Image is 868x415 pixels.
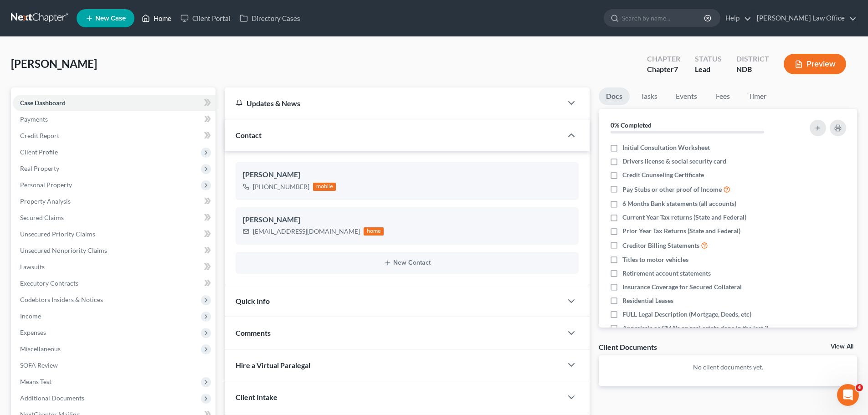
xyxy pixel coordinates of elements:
span: Credit Report [20,132,59,139]
span: Expenses [20,328,46,336]
span: Insurance Coverage for Secured Collateral [622,282,742,292]
div: [PERSON_NAME] [243,215,571,225]
span: Property Analysis [20,197,71,205]
a: SOFA Review [13,357,216,374]
span: Miscellaneous [20,345,61,353]
a: Payments [13,111,216,128]
span: SOFA Review [20,361,58,369]
span: Credit Counseling Certificate [622,170,704,179]
span: Retirement account statements [622,269,711,278]
span: Current Year Tax returns (State and Federal) [622,213,746,222]
a: Tasks [633,87,665,105]
span: Codebtors Insiders & Notices [20,296,103,303]
a: Timer [741,87,774,105]
span: Hire a Virtual Paralegal [236,361,310,369]
div: Client Documents [599,342,657,352]
span: Residential Leases [622,296,673,305]
a: Property Analysis [13,193,216,210]
span: Executory Contracts [20,279,78,287]
span: Payments [20,115,48,123]
span: 6 Months Bank statements (all accounts) [622,199,736,208]
p: No client documents yet. [606,363,850,372]
a: Unsecured Nonpriority Claims [13,242,216,259]
button: Preview [784,54,846,74]
a: Secured Claims [13,210,216,226]
span: Unsecured Nonpriority Claims [20,246,107,254]
span: Means Test [20,378,51,385]
a: Lawsuits [13,259,216,275]
span: 7 [674,65,678,73]
span: Additional Documents [20,394,84,402]
span: Creditor Billing Statements [622,241,699,250]
span: Initial Consultation Worksheet [622,143,710,152]
input: Search by name... [622,10,705,26]
span: Secured Claims [20,214,64,221]
span: New Case [95,15,126,22]
div: Lead [695,64,722,75]
a: Events [668,87,704,105]
strong: 0% Completed [611,121,652,129]
span: Appraisals or CMA's on real estate done in the last 3 years OR required by attorney [622,323,785,342]
div: home [364,227,384,236]
div: mobile [313,183,336,191]
a: Case Dashboard [13,95,216,111]
span: Prior Year Tax Returns (State and Federal) [622,226,740,236]
div: District [736,54,769,64]
span: Drivers license & social security card [622,157,726,166]
span: Client Profile [20,148,58,156]
a: Directory Cases [235,10,305,26]
span: FULL Legal Description (Mortgage, Deeds, etc) [622,310,751,319]
div: Updates & News [236,98,551,108]
a: Credit Report [13,128,216,144]
span: [PERSON_NAME] [11,57,97,70]
a: View All [831,343,853,350]
div: Status [695,54,722,64]
span: Titles to motor vehicles [622,255,688,264]
div: [PHONE_NUMBER] [253,182,309,191]
a: Executory Contracts [13,275,216,292]
span: Pay Stubs or other proof of Income [622,185,722,194]
div: Chapter [647,64,680,75]
span: Unsecured Priority Claims [20,230,95,238]
div: Chapter [647,54,680,64]
span: Contact [236,131,262,139]
a: Help [721,10,751,26]
span: Lawsuits [20,263,45,271]
div: NDB [736,64,769,75]
div: [EMAIL_ADDRESS][DOMAIN_NAME] [253,227,360,236]
a: Client Portal [176,10,235,26]
a: Docs [599,87,630,105]
div: [PERSON_NAME] [243,169,571,180]
a: Home [137,10,176,26]
a: Unsecured Priority Claims [13,226,216,242]
span: Quick Info [236,297,270,305]
span: Real Property [20,164,59,172]
a: [PERSON_NAME] Law Office [752,10,857,26]
iframe: Intercom live chat [837,384,859,406]
a: Fees [708,87,737,105]
span: Case Dashboard [20,99,66,107]
span: Comments [236,328,271,337]
span: Client Intake [236,393,277,401]
span: Income [20,312,41,320]
button: New Contact [243,259,571,266]
span: 4 [856,384,863,391]
span: Personal Property [20,181,72,189]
